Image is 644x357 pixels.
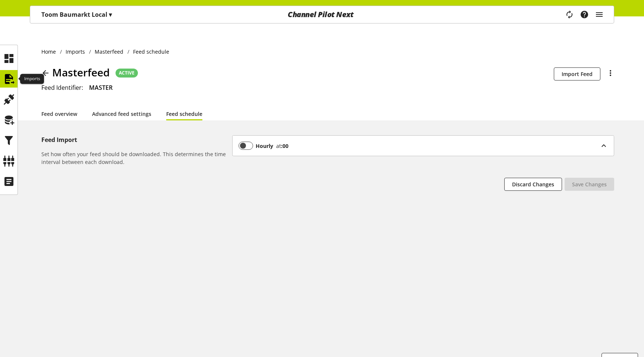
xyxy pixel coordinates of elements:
[20,74,44,84] div: Imports
[119,70,135,76] span: ACTIVE
[256,142,273,150] b: Hourly
[562,70,593,78] span: Import Feed
[41,150,229,166] h6: Set how often your feed should be downloaded. This determines the time interval between each down...
[92,110,151,118] a: Advanced feed settings
[281,142,288,149] b: :00
[273,142,288,150] div: at
[41,48,60,56] a: Home
[95,48,123,56] span: Masterfeed
[41,83,83,92] span: Feed Identifier:
[41,10,112,19] p: Toom Baumarkt Local
[512,180,554,188] span: Discard Changes
[52,64,110,80] span: Masterfeed
[554,67,600,80] button: Import Feed
[91,48,127,56] a: Masterfeed
[89,83,113,92] span: MASTER
[166,110,202,118] a: Feed schedule
[41,135,229,144] h5: Feed Import
[41,110,77,118] a: Feed overview
[572,180,607,188] span: Save Changes
[62,48,89,56] a: Imports
[504,178,562,191] button: Discard Changes
[30,6,614,23] nav: main navigation
[565,178,614,191] button: Save Changes
[109,10,112,19] span: ▾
